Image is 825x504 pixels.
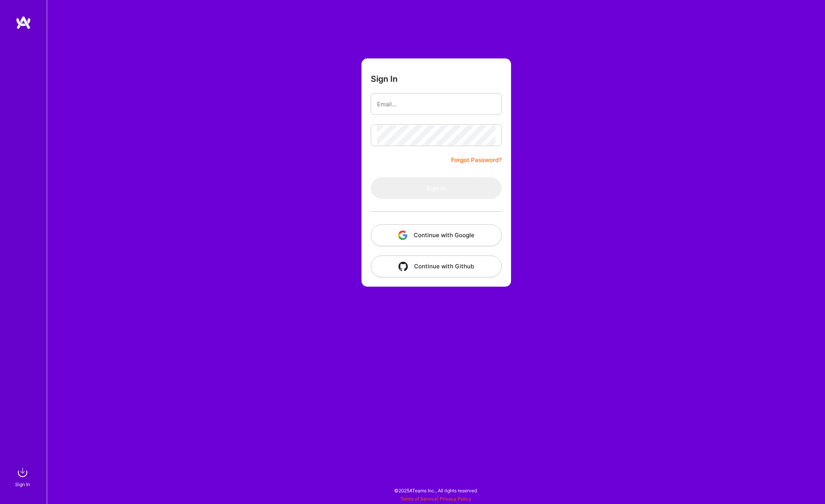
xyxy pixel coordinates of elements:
[371,74,398,84] h3: Sign In
[440,496,471,502] a: Privacy Policy
[451,155,502,165] a: Forgot Password?
[47,481,825,500] div: © 2025 ATeams Inc., All rights reserved.
[400,496,471,502] span: |
[371,224,502,246] button: Continue with Google
[400,496,437,502] a: Terms of Service
[398,231,407,240] img: icon
[16,16,31,30] img: logo
[15,480,30,488] div: Sign In
[16,465,30,488] a: sign inSign In
[377,94,495,114] input: Email...
[15,465,30,480] img: sign in
[371,256,502,277] button: Continue with Github
[371,177,502,199] button: Sign In
[398,262,408,271] img: icon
